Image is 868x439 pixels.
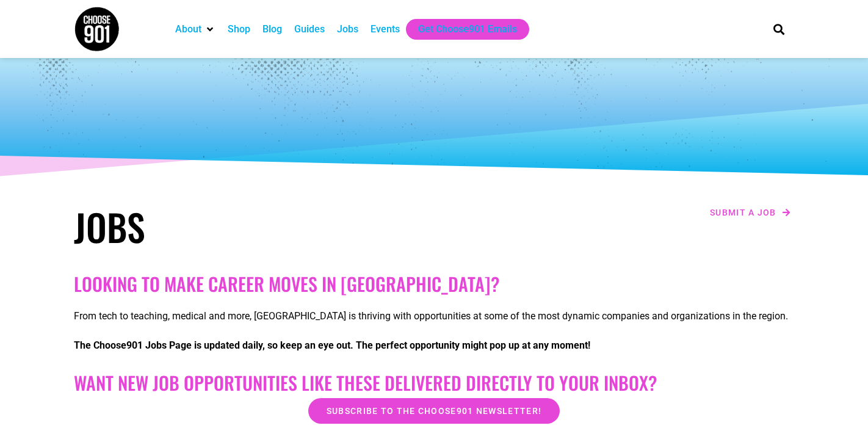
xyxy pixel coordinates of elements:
[74,339,590,351] strong: The Choose901 Jobs Page is updated daily, so keep an eye out. The perfect opportunity might pop u...
[706,205,794,220] a: Submit a job
[74,205,428,249] h1: Jobs
[169,19,753,40] nav: Main nav
[371,22,400,37] a: Events
[74,273,794,295] h2: Looking to make career moves in [GEOGRAPHIC_DATA]?
[262,22,282,37] a: Blog
[294,22,325,37] a: Guides
[308,398,560,424] a: Subscribe to the Choose901 newsletter!
[327,407,541,415] span: Subscribe to the Choose901 newsletter!
[74,309,794,324] p: From tech to teaching, medical and more, [GEOGRAPHIC_DATA] is thriving with opportunities at some...
[169,19,222,40] div: About
[228,22,250,37] a: Shop
[74,372,794,394] h2: Want New Job Opportunities like these Delivered Directly to your Inbox?
[710,208,776,217] span: Submit a job
[337,22,358,37] a: Jobs
[769,19,789,39] div: Search
[418,22,517,37] a: Get Choose901 Emails
[175,22,201,37] a: About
